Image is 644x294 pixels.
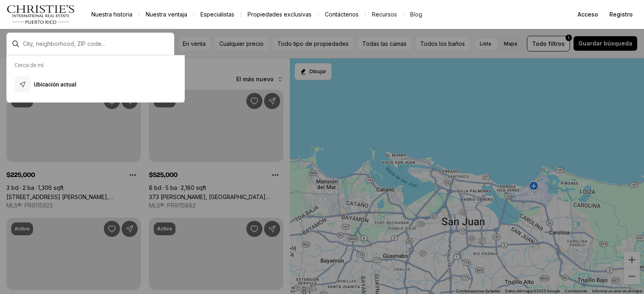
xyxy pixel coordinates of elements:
[410,11,422,18] font: Blog
[85,9,139,20] a: Nuestra historia
[34,81,76,88] font: Ubicación actual
[404,9,429,20] a: Blog
[609,11,633,18] font: Registro
[325,11,359,18] font: Contáctenos
[605,6,638,23] button: Registro
[365,9,403,20] a: Recursos
[241,9,318,20] a: Propiedades exclusivas
[146,11,187,18] font: Nuestra ventaja
[139,9,194,20] a: Nuestra ventaja
[200,11,234,18] font: Especialistas
[14,62,43,68] font: Cerca de mí
[91,11,132,18] font: Nuestra historia
[194,9,241,20] a: Especialistas
[11,73,180,96] button: Ubicación actual
[318,9,365,20] button: Contáctenos
[248,11,312,18] font: Propiedades exclusivas
[578,11,598,18] font: Acceso
[573,6,603,23] button: Acceso
[6,5,75,24] img: logo
[372,11,397,18] font: Recursos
